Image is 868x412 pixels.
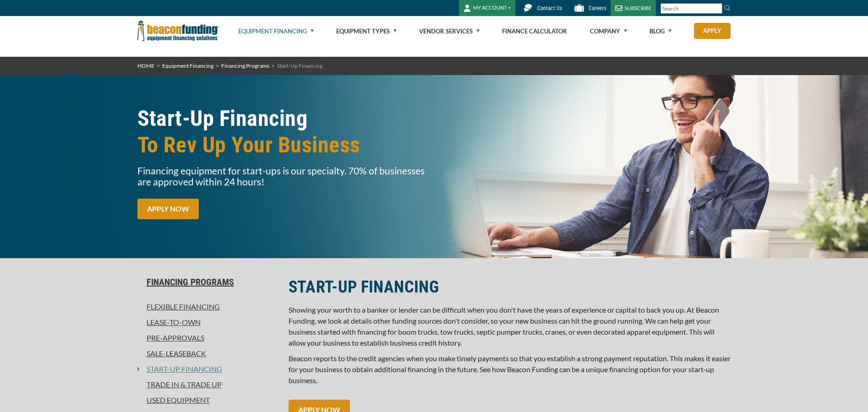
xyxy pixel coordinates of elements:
[289,354,731,385] span: Beacon reports to the credit agencies when you make timely payments so that you establish a stron...
[661,3,722,14] input: Search
[289,276,731,298] h2: START-UP FINANCING
[137,301,278,312] a: Flexible Financing
[419,16,480,46] a: Vendor Services
[137,348,278,359] a: Sale-Leaseback
[137,62,154,69] a: HOME
[238,16,314,46] a: Equipment Financing
[590,16,627,46] a: Company
[336,16,397,46] a: Equipment Types
[137,199,199,219] a: APPLY NOW
[694,23,731,39] a: Apply
[589,5,606,11] span: Careers
[137,132,429,158] span: To Rev Up Your Business
[137,165,429,187] p: Financing equipment for start-ups is our specialty. 70% of businesses are approved within 24 hours!
[277,62,322,69] span: Start-Up Financing
[162,62,213,69] a: Equipment Financing
[137,105,429,158] h1: Start-Up Financing
[137,395,278,406] a: Used Equipment
[137,379,278,390] a: Trade In & Trade Up
[713,5,720,12] a: Clear search text
[537,5,562,11] span: Contact Us
[137,276,278,287] a: Financing Programs
[137,317,278,328] a: Lease-To-Own
[650,16,671,46] a: Blog
[137,16,219,46] img: Beacon Funding Corporation logo
[140,363,222,374] a: Start-Up Financing
[137,332,278,343] a: Pre-approvals
[724,4,731,11] img: Search
[221,62,269,69] a: Financing Programs
[502,16,567,46] a: Finance Calculator
[289,305,719,347] span: Showing your worth to a banker or lender can be difficult when you don't have the years of experi...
